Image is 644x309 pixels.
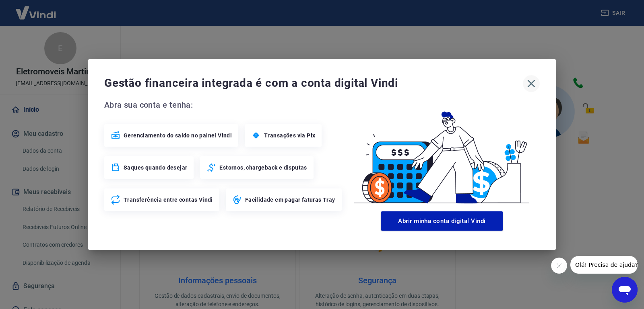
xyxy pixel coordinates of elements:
span: Estornos, chargeback e disputas [219,164,307,172]
iframe: Botão para abrir a janela de mensagens [612,277,638,303]
span: Abra sua conta e tenha: [104,98,344,111]
button: Abrir minha conta digital Vindi [381,211,503,231]
span: Transferência entre contas Vindi [124,196,213,204]
span: Transações via Pix [264,131,315,139]
span: Gerenciamento do saldo no painel Vindi [124,131,232,139]
span: Facilidade em pagar faturas Tray [245,196,335,204]
span: Saques quando desejar [124,164,187,172]
span: Gestão financeira integrada é com a conta digital Vindi [104,75,523,91]
span: Olá! Precisa de ajuda? [5,6,68,12]
iframe: Fechar mensagem [551,258,567,274]
img: Good Billing [344,98,540,208]
iframe: Mensagem da empresa [570,256,638,274]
